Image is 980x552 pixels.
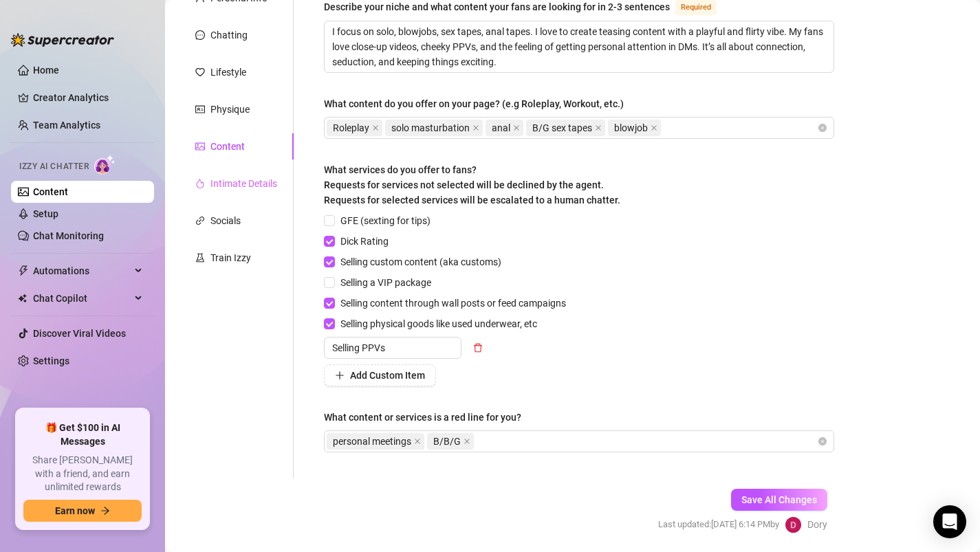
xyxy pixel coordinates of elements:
[731,489,827,511] button: Save All Changes
[33,328,126,339] a: Discover Viral Videos
[472,124,479,131] span: close
[933,505,966,538] div: Open Intercom Messenger
[324,364,436,386] button: Add Custom Item
[33,120,100,131] a: Team Analytics
[324,410,531,425] label: What content or services is a red line for you?
[477,433,479,450] input: What content or services is a red line for you?
[18,265,29,276] span: thunderbolt
[433,434,461,449] span: B/B/G
[327,433,424,450] span: personal meetings
[350,370,425,381] span: Add Custom Item
[195,142,205,151] span: picture
[324,96,624,111] div: What content do you offer on your page? (e.g Roleplay, Workout, etc.)
[608,120,661,136] span: blowjob
[464,438,470,445] span: close
[335,316,543,331] span: Selling physical goods like used underwear, etc
[23,454,142,494] span: Share [PERSON_NAME] with a friend, and earn unlimited rewards
[785,517,801,533] img: Dory
[324,337,461,359] input: Enter custom item
[195,30,205,40] span: message
[195,216,205,225] span: link
[210,213,241,228] div: Socials
[94,155,116,175] img: AI Chatter
[33,287,131,309] span: Chat Copilot
[335,296,571,311] span: Selling content through wall posts or feed campaigns
[33,208,58,219] a: Setup
[55,505,95,516] span: Earn now
[335,213,436,228] span: GFE (sexting for tips)
[33,355,69,366] a: Settings
[210,250,251,265] div: Train Izzy
[513,124,520,131] span: close
[195,179,205,188] span: fire
[614,120,648,135] span: blowjob
[333,434,411,449] span: personal meetings
[335,254,507,269] span: Selling custom content (aka customs)
[100,506,110,516] span: arrow-right
[325,21,834,72] textarea: Describe your niche and what content your fans are looking for in 2-3 sentences
[324,96,633,111] label: What content do you offer on your page? (e.g Roleplay, Workout, etc.)
[526,120,605,136] span: B/G sex tapes
[391,120,470,135] span: solo masturbation
[333,120,369,135] span: Roleplay
[33,230,104,241] a: Chat Monitoring
[19,160,89,173] span: Izzy AI Chatter
[33,186,68,197] a: Content
[195,67,205,77] span: heart
[33,260,131,282] span: Automations
[492,120,510,135] span: anal
[210,139,245,154] div: Content
[210,65,246,80] div: Lifestyle
[324,164,620,206] span: What services do you offer to fans? Requests for services not selected will be declined by the ag...
[473,343,483,353] span: delete
[23,421,142,448] span: 🎁 Get $100 in AI Messages
[11,33,114,47] img: logo-BBDzfeDw.svg
[427,433,474,450] span: B/B/G
[532,120,592,135] span: B/G sex tapes
[664,120,666,136] input: What content do you offer on your page? (e.g Roleplay, Workout, etc.)
[818,124,827,132] span: close-circle
[486,120,523,136] span: anal
[18,294,27,303] img: Chat Copilot
[324,410,521,425] div: What content or services is a red line for you?
[23,500,142,522] button: Earn nowarrow-right
[741,494,817,505] span: Save All Changes
[195,104,205,114] span: idcard
[595,124,602,131] span: close
[335,234,394,249] span: Dick Rating
[414,438,421,445] span: close
[210,176,277,191] div: Intimate Details
[651,124,657,131] span: close
[807,517,827,532] span: Dory
[385,120,483,136] span: solo masturbation
[33,65,59,76] a: Home
[818,437,827,445] span: close-circle
[335,275,437,290] span: Selling a VIP package
[658,518,779,531] span: Last updated: [DATE] 6:14 PM by
[33,87,143,109] a: Creator Analytics
[210,102,250,117] div: Physique
[327,120,382,136] span: Roleplay
[195,253,205,263] span: experiment
[335,371,345,380] span: plus
[372,124,379,131] span: close
[210,27,248,43] div: Chatting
